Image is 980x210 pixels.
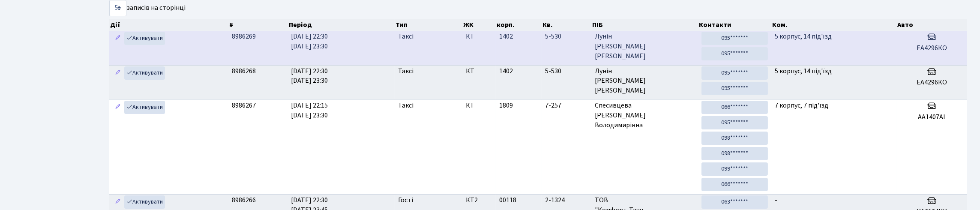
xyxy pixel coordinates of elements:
[113,101,123,114] a: Редагувати
[775,195,777,205] span: -
[698,19,771,31] th: Контакти
[124,66,165,80] a: Активувати
[113,66,123,80] a: Редагувати
[545,101,588,111] span: 7-257
[113,32,123,45] a: Редагувати
[288,19,395,31] th: Період
[466,66,492,76] span: КТ
[591,19,698,31] th: ПІБ
[124,101,165,114] a: Активувати
[124,32,165,45] a: Активувати
[228,19,288,31] th: #
[499,195,516,205] span: 00118
[771,19,896,31] th: Ком.
[545,66,588,76] span: 5-530
[775,66,832,76] span: 5 корпус, 14 під'їзд
[595,32,695,61] span: Лунін [PERSON_NAME] [PERSON_NAME]
[595,101,695,130] span: Спесивцева [PERSON_NAME] Володимирівна
[398,32,414,42] span: Таксі
[595,66,695,96] span: Лунін [PERSON_NAME] [PERSON_NAME]
[900,78,964,87] h5: ЕА4296КО
[113,195,123,209] a: Редагувати
[545,195,588,205] span: 2-1324
[499,66,513,76] span: 1402
[395,19,462,31] th: Тип
[499,32,513,41] span: 1402
[499,101,513,110] span: 1809
[291,101,328,120] span: [DATE] 22:15 [DATE] 23:30
[291,32,328,51] span: [DATE] 22:30 [DATE] 23:30
[900,44,964,52] h5: ЕА4296КО
[466,32,492,42] span: КТ
[775,101,828,110] span: 7 корпус, 7 під'їзд
[466,101,492,111] span: КТ
[232,66,256,76] span: 8986268
[291,66,328,86] span: [DATE] 22:30 [DATE] 23:30
[398,195,413,205] span: Гості
[896,19,967,31] th: Авто
[232,101,256,110] span: 8986267
[109,19,228,31] th: Дії
[542,19,592,31] th: Кв.
[775,32,832,41] span: 5 корпус, 14 під'їзд
[545,32,588,42] span: 5-530
[466,195,492,205] span: КТ2
[232,195,256,205] span: 8986266
[398,101,414,111] span: Таксі
[462,19,496,31] th: ЖК
[124,195,165,209] a: Активувати
[232,32,256,41] span: 8986269
[900,113,964,121] h5: АА1407АІ
[398,66,414,76] span: Таксі
[496,19,542,31] th: корп.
